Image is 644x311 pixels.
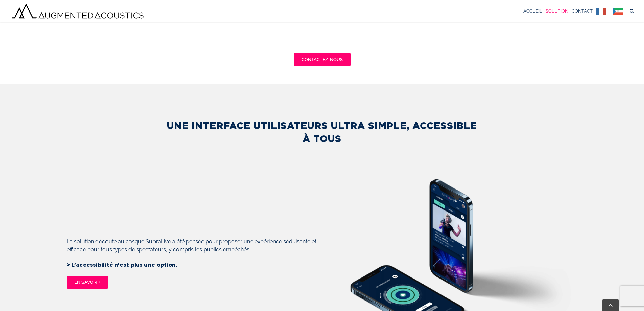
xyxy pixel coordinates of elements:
span: En savoir + [74,280,100,285]
span: CONTACT [572,9,593,13]
a: En savoir + [67,276,108,289]
p: La solution d’écoute au casque SupraLive a été pensée pour proposer une expérience séduisante et ... [67,238,317,254]
span: ACCUEIL [523,9,542,13]
span: > L’accessibilité n’est plus une option. [67,262,177,268]
img: Augmented Acoustics Logo [10,2,145,20]
p: UNE INTERFACE UTILISATEURS ULTRA SIMPLE, ACCESSIBLE À TOUS [165,119,479,145]
a: CONTACTEZ-NOUS [294,53,351,66]
span: SOLUTION [546,9,568,13]
span: CONTACTEZ-NOUS [302,57,343,62]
